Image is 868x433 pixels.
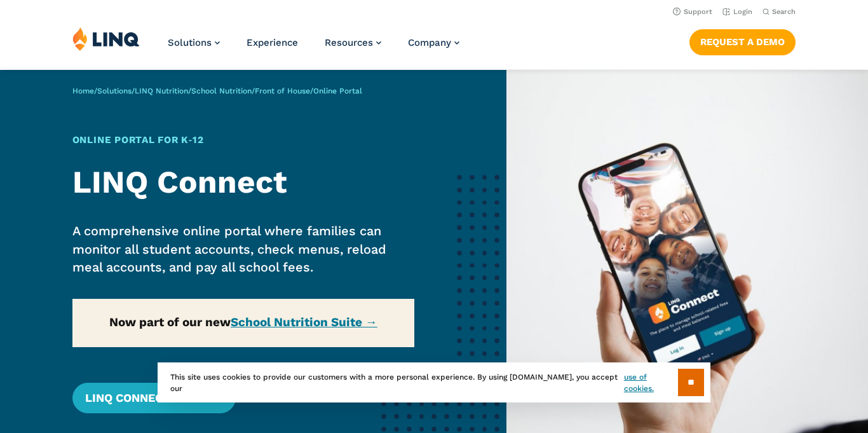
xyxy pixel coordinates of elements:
[97,86,132,95] a: Solutions
[763,7,796,17] button: Open Search Bar
[72,222,414,277] p: A comprehensive online portal where families can monitor all student accounts, check menus, reloa...
[72,27,140,51] img: LINQ | K‑12 Software
[247,37,298,48] a: Experience
[135,86,188,95] a: LINQ Nutrition
[408,37,451,48] span: Company
[624,371,678,394] a: use of cookies.
[255,86,310,95] a: Front of House
[313,86,362,95] span: Online Portal
[72,86,362,95] span: / / / / /
[191,86,252,95] a: School Nutrition
[109,315,377,329] strong: Now part of our new
[689,29,796,55] a: Request a Demo
[158,362,710,402] div: This site uses cookies to provide our customers with a more personal experience. By using [DOMAIN...
[772,8,796,16] span: Search
[722,8,752,16] a: Login
[408,37,459,48] a: Company
[72,163,287,200] strong: LINQ Connect
[72,133,414,148] h1: Online Portal for K‑12
[168,37,220,48] a: Solutions
[72,86,94,95] a: Home
[325,37,373,48] span: Resources
[168,27,459,69] nav: Primary Navigation
[673,8,712,16] a: Support
[168,37,212,48] span: Solutions
[689,27,796,55] nav: Button Navigation
[325,37,381,48] a: Resources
